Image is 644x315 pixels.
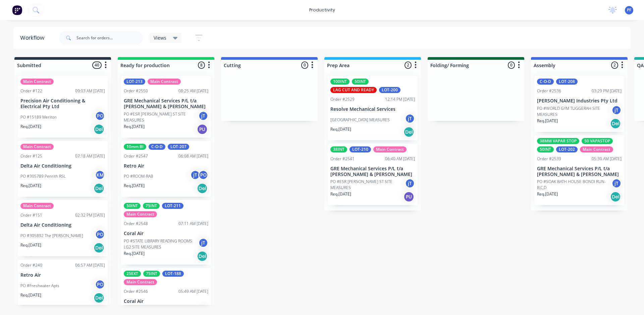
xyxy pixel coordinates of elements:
[198,170,208,180] div: PO
[18,76,108,138] div: Main ContractOrder #12209:03 AM [DATE]Precision Air Conditioning & Electrical Pty LtdPO #15189 Me...
[95,279,105,289] div: PO
[149,144,165,150] div: C-O-D
[20,88,42,94] div: Order #122
[330,106,415,112] p: Resolve Mechanical Services
[154,34,166,41] span: Views
[162,271,184,277] div: LOT-188
[75,88,105,94] div: 09:03 AM [DATE]
[537,179,611,191] p: PO #SOAK BATH HOUSE BONDI RUN- B,C,D
[121,200,211,265] div: 50INT75INTLOT-211Main ContractOrder #254807:11 AM [DATE]Coral AirPO #STATE LIBRARY READING ROOMS ...
[178,221,208,227] div: 07:11 AM [DATE]
[352,79,369,85] div: 50INT
[20,79,54,85] div: Main Contract
[537,156,561,162] div: Order #2539
[610,191,621,202] div: Del
[190,170,200,180] div: jT
[12,5,22,15] img: Factory
[94,124,104,135] div: Del
[94,183,104,194] div: Del
[124,203,141,209] div: 50INT
[124,271,141,277] div: 25EXT
[405,114,415,124] div: jT
[627,7,631,13] span: PF
[20,212,42,218] div: Order #151
[537,79,554,85] div: C-O-D
[537,146,554,152] div: 50INT
[534,76,624,132] div: C-O-DLOT-208Order #253603:29 PM [DATE][PERSON_NAME] Industries Pty LtdPO #WORLD GYM TUGGERAH SITE...
[610,118,621,129] div: Del
[124,163,208,169] p: Retro Air
[330,79,350,85] div: 100INT
[124,124,145,130] p: Req. [DATE]
[611,105,622,115] div: jT
[330,166,415,177] p: GRE Mechanical Services P/L t/a [PERSON_NAME] & [PERSON_NAME]
[95,111,105,121] div: PO
[121,76,211,138] div: LOT-213Main ContractOrder #255008:25 AM [DATE]GRE Mechanical Services P/L t/a [PERSON_NAME] & [PE...
[94,242,104,253] div: Del
[20,114,57,120] p: PO #15189 Meriton
[197,251,208,262] div: Del
[537,98,622,104] p: [PERSON_NAME] Industries Pty Ltd
[20,233,83,239] p: PO #305892 The [PERSON_NAME]
[379,87,400,93] div: LOT-200
[124,98,208,109] p: GRE Mechanical Services P/L t/a [PERSON_NAME] & [PERSON_NAME]
[95,229,105,239] div: PO
[124,231,208,236] p: Coral Air
[178,88,208,94] div: 08:25 AM [DATE]
[330,87,377,93] div: LAG CUT AND READY
[330,156,355,162] div: Order #2541
[124,251,145,257] p: Req. [DATE]
[124,221,148,227] div: Order #2548
[20,173,66,179] p: PO #305789 Penrith RSL
[537,166,622,177] p: GRE Mechanical Services P/L t/a [PERSON_NAME] & [PERSON_NAME]
[124,288,148,295] div: Order #2546
[168,144,189,150] div: LOT-207
[306,5,338,15] div: productivity
[20,292,41,298] p: Req. [DATE]
[20,242,41,248] p: Req. [DATE]
[582,138,613,144] div: 50 VAPASTOP
[330,146,347,152] div: 38INT
[124,153,148,159] div: Order #2547
[75,153,105,159] div: 07:18 AM [DATE]
[95,170,105,180] div: KM
[20,124,41,130] p: Req. [DATE]
[330,126,351,132] p: Req. [DATE]
[592,156,622,162] div: 05:30 AM [DATE]
[18,200,108,256] div: Main ContractOrder #15102:32 PM [DATE]Delta Air ConditioningPO #305892 The [PERSON_NAME]POReq.[DA...
[124,144,146,150] div: 10mm BI
[20,34,48,42] div: Workflow
[178,288,208,295] div: 05:49 AM [DATE]
[20,262,42,268] div: Order #240
[20,283,59,289] p: PO #Freshwater Apts
[143,203,160,209] div: 75INT
[20,272,105,278] p: Retro Air
[580,146,613,152] div: Main Contract
[328,76,418,140] div: 100INT50INTLAG CUT AND READYLOT-200Order #252912:14 PM [DATE]Resolve Mechanical Services[GEOGRAPH...
[534,135,624,206] div: 38MM VAPAR STOP50 VAPASTOP50INTLOT-202Main ContractOrder #253905:30 AM [DATE]GRE Mechanical Servi...
[556,79,578,85] div: LOT-208
[404,127,414,137] div: Del
[20,153,42,159] div: Order #125
[124,299,208,304] p: Coral Air
[20,203,54,209] div: Main Contract
[75,262,105,268] div: 06:57 AM [DATE]
[537,105,611,118] p: PO #WORLD GYM TUGGERAH SITE MEASURES
[20,98,105,109] p: Precision Air Conditioning & Electrical Pty Ltd
[197,124,208,135] div: PU
[385,96,415,102] div: 12:14 PM [DATE]
[197,183,208,194] div: Del
[18,141,108,197] div: Main ContractOrder #12507:18 AM [DATE]Delta Air ConditioningPO #305789 Penrith RSLKMReq.[DATE]Del
[405,178,415,188] div: jT
[385,156,415,162] div: 06:40 AM [DATE]
[124,79,145,85] div: LOT-213
[330,117,390,123] p: [GEOGRAPHIC_DATA] MEASURES
[20,144,54,150] div: Main Contract
[76,31,143,45] input: Search for orders...
[537,118,558,124] p: Req. [DATE]
[124,88,148,94] div: Order #2550
[178,153,208,159] div: 06:08 AM [DATE]
[330,96,355,102] div: Order #2529
[330,191,351,197] p: Req. [DATE]
[404,191,414,202] div: PU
